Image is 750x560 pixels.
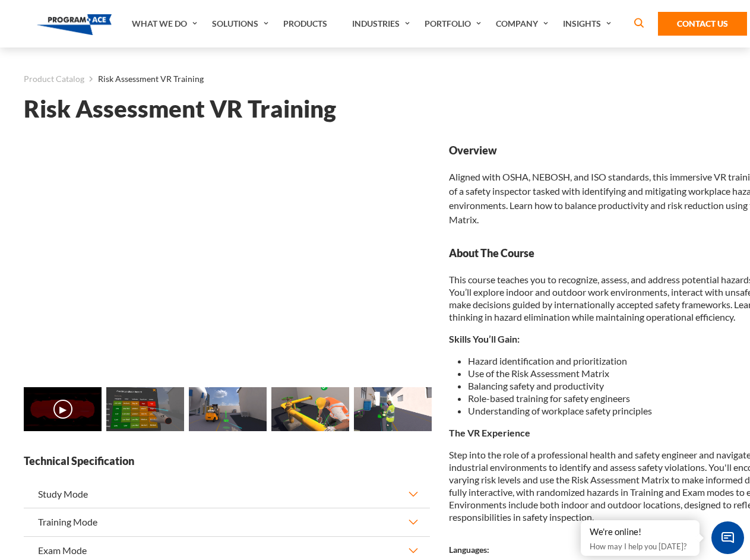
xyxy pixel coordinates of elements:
[24,387,102,431] img: Risk Assessment VR Training - Video 0
[271,387,349,431] img: Risk Assessment VR Training - Preview 3
[590,526,691,538] div: We're online!
[449,545,489,555] strong: Languages:
[711,521,744,554] span: Chat Widget
[53,400,72,419] button: ▶
[590,539,691,553] p: How may I help you [DATE]?
[189,387,267,431] img: Risk Assessment VR Training - Preview 2
[106,387,184,431] img: Risk Assessment VR Training - Preview 1
[24,143,430,372] iframe: Risk Assessment VR Training - Video 0
[658,12,747,36] a: Contact Us
[24,454,430,469] strong: Technical Specification
[37,14,112,35] img: Program-Ace
[84,71,204,87] li: Risk Assessment VR Training
[24,71,84,87] a: Product Catalog
[24,480,430,508] button: Study Mode
[354,387,432,431] img: Risk Assessment VR Training - Preview 4
[24,508,430,536] button: Training Mode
